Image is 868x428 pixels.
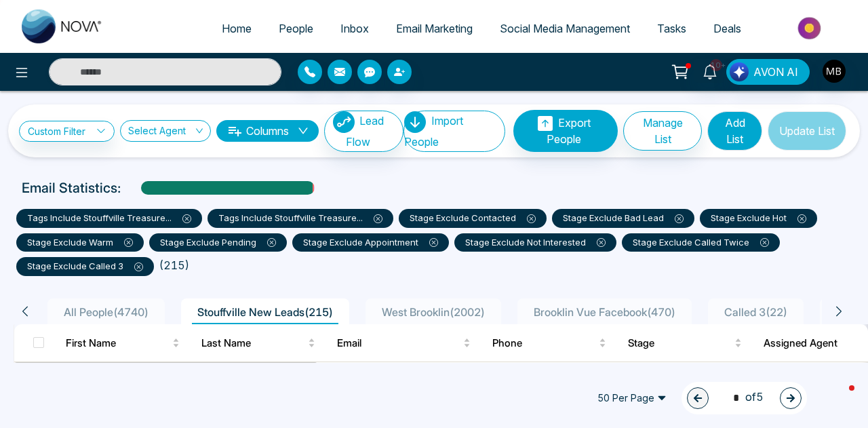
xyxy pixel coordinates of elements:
[588,387,676,409] span: 50 Per Page
[710,59,722,71] span: 10+
[644,16,700,41] a: Tasks
[66,335,170,351] span: First Name
[822,382,854,414] iframe: Intercom live chat
[337,335,460,351] span: Email
[160,236,276,250] p: stage exclude Pending
[22,178,121,198] p: Email Statistics:
[396,22,473,35] span: Email Marketing
[547,116,591,146] span: Export People
[753,64,798,80] span: AVON AI
[823,60,846,83] img: User Avatar
[327,16,382,41] a: Inbox
[725,389,764,407] span: of 5
[303,236,438,250] p: stage exclude Appointment
[216,120,319,142] button: Columnsdown
[27,236,133,250] p: stage exclude Warm
[298,125,309,136] span: down
[55,324,191,362] th: First Name
[404,114,463,149] span: Import People
[191,324,326,362] th: Last Name
[208,16,265,41] a: Home
[382,16,486,41] a: Email Marketing
[192,305,338,319] span: Stouffville New Leads ( 215 )
[275,212,363,223] span: Stouffville Treasure ...
[768,111,846,151] button: Update List
[528,305,681,319] span: Brooklin Vue Facebook ( 470 )
[218,212,382,225] p: tags include
[694,59,726,83] a: 10+
[58,305,154,319] span: All People ( 4740 )
[222,22,252,35] span: Home
[707,111,762,151] button: Add List
[376,305,490,319] span: West Brooklin ( 2002 )
[711,212,806,225] p: stage exclude Hot
[623,111,703,151] button: Manage List
[762,13,860,43] img: Market-place.gif
[83,212,172,223] span: Stouffville Treasure ...
[27,260,143,273] p: stage exclude Called 3
[265,16,327,41] a: People
[201,335,305,351] span: Last Name
[319,111,404,152] a: Lead FlowLead Flow
[481,324,617,362] th: Phone
[159,257,189,273] li: ( 215 )
[324,111,404,152] button: Lead Flow
[657,22,686,35] span: Tasks
[19,121,115,142] a: Custom Filter
[492,335,596,351] span: Phone
[633,236,769,250] p: stage exclude Called Twice
[22,9,103,43] img: Nova CRM Logo
[764,335,867,351] span: Assigned Agent
[279,22,313,35] span: People
[333,111,355,133] img: Lead Flow
[513,110,617,152] button: Export People
[465,236,606,250] p: stage exclude Not Interested
[486,16,644,41] a: Social Media Management
[326,324,481,362] th: Email
[27,212,191,225] p: tags include
[700,16,755,41] a: Deals
[500,22,630,35] span: Social Media Management
[340,22,369,35] span: Inbox
[726,59,810,85] button: AVON AI
[628,335,732,351] span: Stage
[410,212,536,225] p: stage exclude Contacted
[713,22,741,35] span: Deals
[617,324,753,362] th: Stage
[730,62,749,81] img: Lead Flow
[563,212,684,225] p: stage exclude Bad Lead
[719,305,793,319] span: Called 3 ( 22 )
[346,114,384,149] span: Lead Flow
